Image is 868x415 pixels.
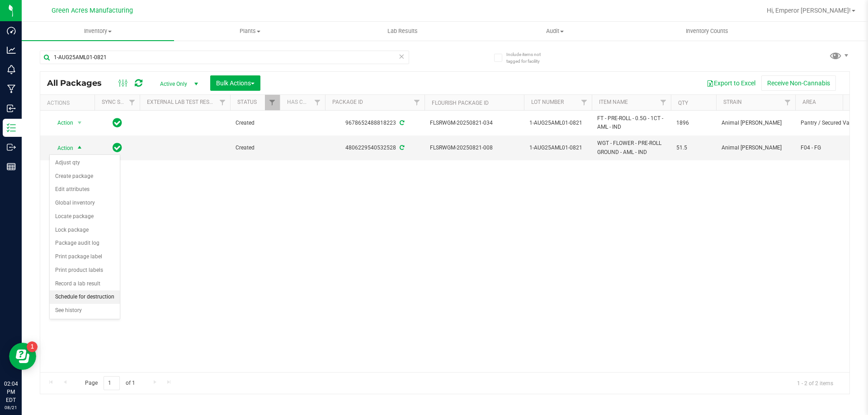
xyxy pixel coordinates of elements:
[77,376,142,390] span: Page of 1
[50,156,120,170] li: Adjust qty
[529,144,586,152] span: 1-AUG25AML01-0821
[47,78,111,88] span: All Packages
[676,119,711,127] span: 1896
[324,144,426,152] div: 4806229540532528
[7,123,16,132] inline-svg: Inventory
[326,22,479,41] a: Lab Results
[479,22,631,41] a: Audit
[210,75,260,91] button: Bulk Actions
[50,196,120,210] li: Global inventory
[790,376,840,390] span: 1 - 2 of 2 items
[678,100,688,106] a: Qty
[175,27,326,35] span: Plants
[7,65,16,74] inline-svg: Monitoring
[50,277,120,291] li: Record a lab result
[125,95,140,110] a: Filter
[50,264,120,277] li: Print product labels
[7,84,16,93] inline-svg: Manufacturing
[410,95,425,110] a: Filter
[597,114,665,131] span: FT - PRE-ROLL - 0.5G - 1CT - AML - IND
[22,27,174,35] span: Inventory
[674,27,741,35] span: Inventory Counts
[801,144,858,152] span: F04 - FG
[398,51,405,62] span: Clear
[265,95,280,110] a: Filter
[7,104,16,113] inline-svg: Inbound
[430,144,519,152] span: FLSRWGM-20250821-008
[7,143,16,152] inline-svg: Outbound
[50,250,120,264] li: Print package label
[104,376,120,390] input: 1
[50,183,120,196] li: Edit attributes
[236,119,274,127] span: Created
[280,95,325,111] th: Has COA
[479,27,631,35] span: Audit
[113,117,122,129] span: In Sync
[49,142,74,154] span: Action
[577,95,592,110] a: Filter
[147,99,218,105] a: External Lab Test Result
[802,99,816,105] a: Area
[47,100,91,106] div: Actions
[50,170,120,183] li: Create package
[4,404,18,411] p: 08/21
[74,117,85,129] span: select
[4,380,18,404] p: 02:04 PM EDT
[430,119,519,127] span: FLSRWGM-20250821-034
[74,142,85,154] span: select
[216,79,255,87] span: Bulk Actions
[531,99,564,105] a: Lot Number
[50,290,120,304] li: Schedule for destruction
[9,343,36,370] iframe: Resource center
[599,99,628,105] a: Item Name
[310,95,325,110] a: Filter
[801,119,858,127] span: Pantry / Secured Vault
[767,7,851,14] span: Hi, Emperor [PERSON_NAME]!
[7,26,16,35] inline-svg: Dashboard
[432,100,489,106] a: Flourish Package ID
[656,95,671,110] a: Filter
[22,22,174,41] a: Inventory
[676,144,711,152] span: 51.5
[40,51,409,64] input: Search Package ID, Item Name, SKU, Lot or Part Number...
[761,75,836,91] button: Receive Non-Cannabis
[27,341,38,352] iframe: Resource center unread badge
[332,99,363,105] a: Package ID
[780,95,795,110] a: Filter
[722,144,790,152] span: Animal [PERSON_NAME]
[237,99,257,105] a: Status
[722,119,790,127] span: Animal [PERSON_NAME]
[174,22,326,41] a: Plants
[723,99,742,105] a: Strain
[52,7,133,14] span: Green Acres Manufacturing
[215,95,230,110] a: Filter
[7,162,16,171] inline-svg: Reports
[398,145,404,151] span: Sync from Compliance System
[701,75,761,91] button: Export to Excel
[50,304,120,317] li: See history
[324,119,426,127] div: 9678652488818223
[529,119,586,127] span: 1-AUG25AML01-0821
[375,27,430,35] span: Lab Results
[50,210,120,224] li: Locate package
[113,141,122,154] span: In Sync
[50,224,120,237] li: Lock package
[398,120,404,126] span: Sync from Compliance System
[7,46,16,55] inline-svg: Analytics
[236,144,274,152] span: Created
[102,99,137,105] a: Sync Status
[49,117,74,129] span: Action
[50,237,120,250] li: Package audit log
[506,51,552,65] span: Include items not tagged for facility
[597,139,665,156] span: WGT - FLOWER - PRE-ROLL GROUND - AML - IND
[631,22,783,41] a: Inventory Counts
